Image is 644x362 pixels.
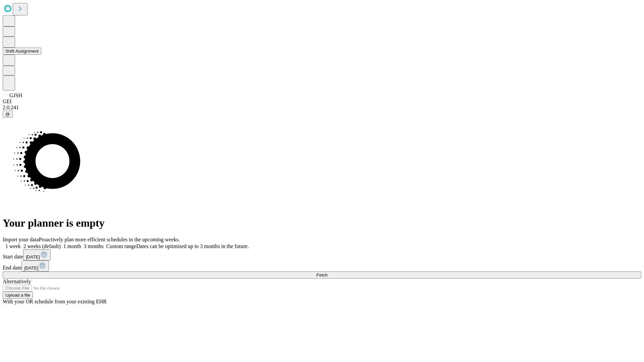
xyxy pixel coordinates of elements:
[106,243,136,249] span: Custom range
[23,249,51,260] button: [DATE]
[316,273,327,278] span: Fetch
[84,243,104,249] span: 3 months
[5,112,10,117] span: @
[136,243,249,249] span: Dates can be optimized up to 3 months in the future.
[26,254,40,259] span: [DATE]
[3,279,31,284] span: Alternatively
[3,217,641,229] h1: Your planner is empty
[39,237,180,242] span: Proactively plan more efficient schedules in the upcoming weeks.
[3,105,641,111] div: 2.0.241
[23,243,61,249] span: 2 weeks (default)
[3,48,41,55] button: Shift Assignment
[3,260,641,271] div: End date
[9,93,22,98] span: GJSH
[3,99,641,105] div: GEI
[5,243,21,249] span: 1 week
[21,260,49,271] button: [DATE]
[3,111,13,118] button: @
[3,292,33,299] button: Upload a file
[24,265,38,270] span: [DATE]
[3,249,641,260] div: Start date
[3,271,641,279] button: Fetch
[3,299,107,304] span: With your OR schedule from your existing EHR
[3,237,39,242] span: Import your data
[63,243,81,249] span: 1 month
